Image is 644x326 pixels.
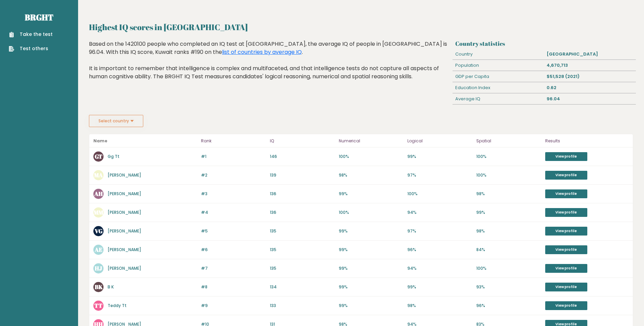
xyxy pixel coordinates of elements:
a: View profile [545,227,587,236]
p: 96% [476,303,541,309]
p: 99% [476,209,541,216]
h2: Highest IQ scores in [GEOGRAPHIC_DATA] [89,21,633,33]
p: 135 [270,228,335,234]
p: Rank [201,137,266,145]
a: View profile [545,245,587,254]
p: 98% [476,191,541,197]
a: Gg Tt [108,154,119,159]
p: #9 [201,303,266,309]
b: Name [93,138,107,144]
text: TT [94,302,103,309]
p: 98% [339,172,404,178]
text: AH [94,190,103,198]
a: View profile [545,208,587,217]
div: Education Index [453,82,544,93]
div: $51,528 (2021) [544,71,636,82]
p: 99% [339,247,404,253]
a: Teddy Tt [108,303,127,308]
p: #3 [201,191,266,197]
h3: Country statistics [455,40,633,47]
p: 97% [407,172,472,178]
p: 133 [270,303,335,309]
a: View profile [545,283,587,291]
p: #8 [201,284,266,290]
p: #6 [201,247,266,253]
p: 100% [339,209,404,216]
p: 100% [476,172,541,178]
p: Spatial [476,137,541,145]
p: Logical [407,137,472,145]
text: MA [94,171,103,179]
a: [PERSON_NAME] [108,209,141,215]
p: 135 [270,265,335,271]
p: #7 [201,265,266,271]
p: 146 [270,154,335,160]
p: 99% [339,191,404,197]
p: 98% [476,228,541,234]
p: 100% [407,191,472,197]
p: 94% [407,209,472,216]
a: View profile [545,264,587,273]
text: GT [95,152,103,160]
div: [GEOGRAPHIC_DATA] [544,49,636,60]
a: [PERSON_NAME] [108,247,141,252]
div: 0.62 [544,82,636,93]
p: 99% [407,154,472,160]
a: [PERSON_NAME] [108,191,141,197]
p: 97% [407,228,472,234]
a: View profile [545,171,587,180]
p: 99% [339,265,404,271]
p: #4 [201,209,266,216]
a: B K [108,284,114,290]
div: 4,670,713 [544,60,636,71]
p: 134 [270,284,335,290]
div: Population [453,60,544,71]
p: 135 [270,247,335,253]
p: Numerical [339,137,404,145]
a: Brght [25,12,53,23]
div: 96.04 [544,94,636,104]
a: Take the test [9,31,53,38]
p: 139 [270,172,335,178]
p: 100% [339,154,404,160]
div: Country [453,49,544,60]
a: [PERSON_NAME] [108,265,141,271]
a: [PERSON_NAME] [108,228,141,234]
text: HJ [95,264,102,272]
text: AE [94,246,103,253]
a: View profile [545,152,587,161]
p: 100% [476,154,541,160]
p: 94% [407,265,472,271]
a: [PERSON_NAME] [108,172,141,178]
p: 84% [476,247,541,253]
div: GDP per Capita [453,71,544,82]
p: 136 [270,209,335,216]
text: MM [94,208,104,216]
a: list of countries by average IQ [222,48,302,56]
p: 96% [407,247,472,253]
p: 100% [476,265,541,271]
a: View profile [545,301,587,310]
p: 98% [407,303,472,309]
a: Test others [9,45,53,52]
p: 99% [407,284,472,290]
p: #5 [201,228,266,234]
p: 99% [339,228,404,234]
p: #1 [201,154,266,160]
div: Average IQ [453,94,544,104]
div: Based on the 1420100 people who completed an IQ test at [GEOGRAPHIC_DATA], the average IQ of peop... [89,40,450,91]
text: BK [95,283,103,291]
p: IQ [270,137,335,145]
p: #2 [201,172,266,178]
a: View profile [545,189,587,198]
p: Results [545,137,629,145]
p: 136 [270,191,335,197]
p: 93% [476,284,541,290]
text: VG [94,227,103,235]
p: 99% [339,303,404,309]
p: 99% [339,284,404,290]
button: Select country [89,115,143,127]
